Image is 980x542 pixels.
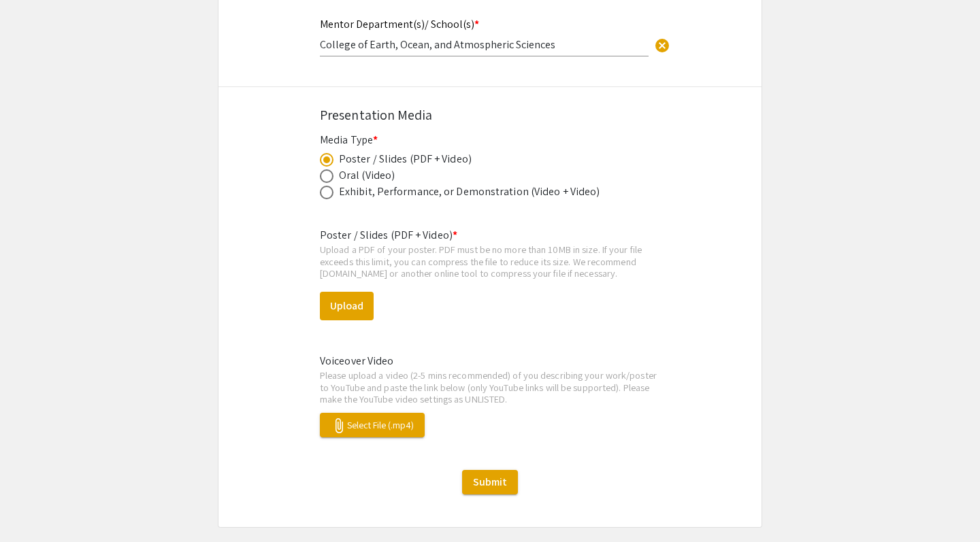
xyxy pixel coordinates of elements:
[649,31,676,58] button: Clear
[320,243,660,280] div: Upload a PDF of your poster. PDF must be no more than 10MB in size. If your file exceeds this lim...
[462,470,518,494] button: Submit
[10,481,58,532] iframe: Chat
[331,419,414,431] span: Select File (.mp4)
[320,37,649,52] input: Type Here
[320,354,394,368] mat-label: Voiceover Video
[339,184,600,200] div: Exhibit, Performance, or Demonstration (Video + Video)
[320,369,660,405] p: Please upload a video (2-5 mins recommended) of you describing your work/poster to YouTube and pa...
[320,105,660,125] div: Presentation Media
[339,151,472,167] div: Poster / Slides (PDF + Video)
[320,413,425,437] button: Select File (.mp4)
[320,133,378,147] mat-label: Media Type
[654,37,670,54] span: cancel
[331,418,347,434] mat-icon: attach_file
[473,475,507,489] span: Submit
[320,17,479,31] mat-label: Mentor Department(s)/ School(s)
[320,228,457,242] mat-label: Poster / Slides (PDF + Video)
[320,292,374,320] button: Upload
[339,167,395,184] div: Oral (Video)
